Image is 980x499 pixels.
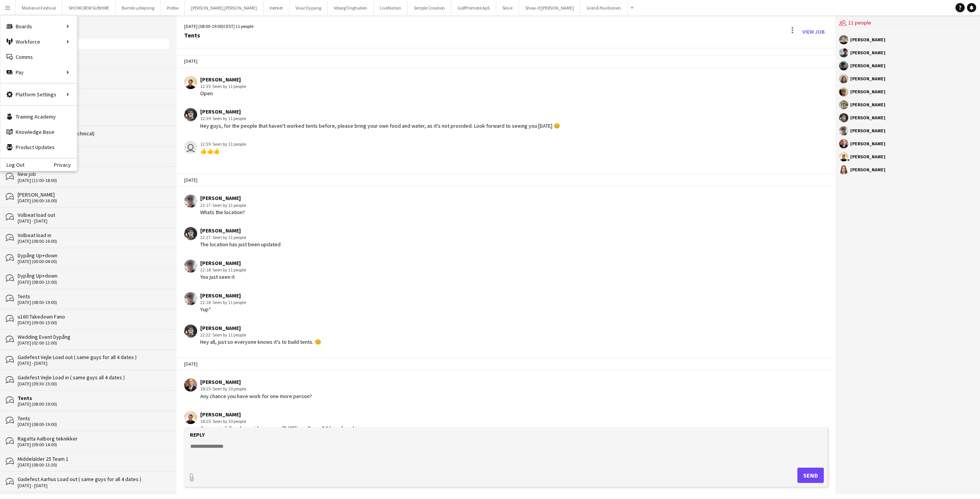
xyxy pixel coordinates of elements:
button: Visar Dypang [289,0,328,15]
div: [DATE] (08:00-19:00) [18,79,169,84]
div: 👍👍👍 [200,148,246,154]
div: [PERSON_NAME] [200,379,312,385]
div: Open [200,90,246,97]
div: [DATE] (11:00-18:00) [18,178,169,183]
div: [DATE] - [DATE] [18,218,169,224]
div: this one is full, only one i have open [DATE] is aalborg 7-8 hrs of work [200,425,356,432]
button: LiveNation [374,0,408,15]
div: 18:25 [200,385,312,392]
button: Show-if/[PERSON_NAME] [519,0,580,15]
div: Any chance you have work for one more person? [200,393,312,400]
span: · Seen by 11 people [211,115,246,121]
div: [DATE] - [DATE] [18,483,169,488]
div: 22:17 [200,202,246,209]
div: Volbeat load out [18,211,169,218]
div: [PERSON_NAME] [850,76,885,81]
button: Bambi udlejning [116,0,161,15]
div: [DATE] (08:00-13:00) [18,280,169,285]
span: · Seen by 11 people [211,202,246,208]
div: Tents [18,293,169,300]
div: [DATE] (06:00-16:00) [18,198,169,203]
div: Tents [18,415,169,422]
div: [PERSON_NAME] [850,115,885,120]
span: · Seen by 10 people [211,418,246,424]
div: Blue Water Dokken [18,110,169,117]
div: [DATE] [176,358,835,371]
div: [DATE] (09:00-15:00) [18,320,169,325]
a: Training Academy [0,109,77,124]
div: 11 people [839,15,976,31]
button: GolfPromote ApS [451,0,496,15]
div: Extra Tasks Warehouse(Technical) [18,130,169,137]
div: Workforce [0,34,77,49]
span: · Seen by 10 people [211,386,246,392]
div: Ragatta Aalborg teknikker [18,435,169,442]
div: Hey all, just so everyone knows it's to build tents. 😊 [200,338,321,345]
button: Send [797,468,824,483]
div: [DATE] [176,174,835,187]
span: · Seen by 11 people [211,234,246,240]
a: View Job [799,26,828,38]
div: [PERSON_NAME] [850,50,885,55]
div: u160 Takedown Fano [18,313,169,320]
div: [DATE] [176,55,835,68]
button: SHOWCREW SUBHIRE [62,0,116,15]
div: Volbeat load in [18,232,169,239]
div: 22:22 [200,332,321,338]
div: 18:25 [200,418,356,425]
div: New job [18,171,169,177]
div: Gadefest Vejle Load in ( same guys all 4 dates ) [18,374,169,381]
div: [DATE] (09:30-15:00) [18,381,169,387]
span: · Seen by 11 people [211,299,246,305]
div: [PERSON_NAME] [200,325,321,332]
span: · Seen by 11 people [211,332,246,338]
div: [DATE] (09:00-14:00) [18,442,169,447]
div: Whats the location? [200,209,246,216]
a: Knowledge Base [0,124,77,140]
div: 22:17 [200,234,281,241]
div: Gadefest Aarhus Load out ( same guys for all 4 dates ) [18,476,169,483]
span: · Seen by 11 people [211,141,246,147]
label: Reply [190,431,205,438]
div: 12:39 [200,115,560,122]
div: Tents [18,395,169,401]
div: 12:39 [200,141,246,148]
a: Privacy [54,162,77,168]
div: Gadefest Vejle Load out ( same guys for all 4 dates ) [18,354,169,361]
div: [PERSON_NAME] [850,63,885,68]
div: [PERSON_NAME] [850,167,885,172]
div: [DATE] (08:00-13:30) [18,462,169,468]
div: Hey guys, for the people that haven't worked tents before, please bring your own food and water, ... [200,122,560,129]
div: [DATE] (02:00-12:00) [18,340,169,346]
div: Dypång Up+down [18,252,169,259]
span: CEST [224,23,234,29]
div: [DATE] (07:00-13:00) [18,117,169,122]
a: Log Out [0,162,24,168]
div: Middelalder 25 Team 1 [18,455,169,462]
div: [PERSON_NAME] [850,37,885,42]
div: [DATE] - [DATE] [18,361,169,366]
div: [PERSON_NAME] [200,76,246,83]
div: [PERSON_NAME] [850,89,885,94]
div: [PERSON_NAME] [200,260,246,267]
div: [DATE] (08:00-16:00) [18,239,169,244]
div: [PERSON_NAME] [850,102,885,107]
div: New job [18,150,169,157]
div: [PERSON_NAME] [200,108,560,115]
a: Comms [0,49,77,65]
div: [PERSON_NAME] [850,128,885,133]
button: Grenå Pavillionen [580,0,627,15]
button: [PERSON_NAME] [PERSON_NAME] [185,0,263,15]
div: [DATE] (08:00-19:00) [18,300,169,305]
button: Skive [496,0,519,15]
button: ViborgTinghallen [328,0,374,15]
div: [PERSON_NAME] [18,191,169,198]
div: 12:35 [200,83,246,90]
div: 22:18 [200,267,246,273]
div: [PERSON_NAME] [850,154,885,159]
button: Simple Creation [408,0,451,15]
div: Tents [184,32,253,39]
div: 22:18 [200,299,246,306]
div: [DATE] (08:00-19:00) [18,401,169,407]
div: [PERSON_NAME] [200,195,246,202]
